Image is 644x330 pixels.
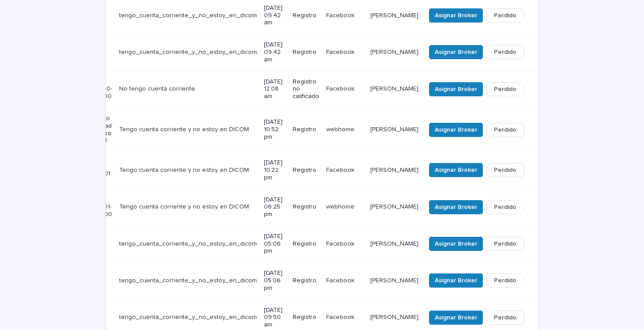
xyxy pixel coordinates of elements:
[486,200,524,214] button: Perdido
[429,45,483,59] button: Asignar Broker
[264,159,286,181] p: [DATE] 10:22 pm
[435,11,477,20] span: Asignar Broker
[370,83,420,93] p: [PERSON_NAME]
[293,314,319,321] p: Registro
[429,163,483,177] button: Asignar Broker
[486,45,524,59] button: Perdido
[264,41,286,63] p: [DATE] 09:42 am
[429,311,483,325] button: Asignar Broker
[494,11,516,20] span: Perdido
[435,125,477,134] span: Asignar Broker
[264,118,286,140] p: [DATE] 10:52 pm
[293,78,319,100] p: Registro no calificado
[119,83,197,93] p: No tengo cuenta corriente
[429,200,483,214] button: Asignar Broker
[264,307,286,329] p: [DATE] 09:50 am
[494,48,516,57] span: Perdido
[429,82,483,96] button: Asignar Broker
[264,269,286,292] p: [DATE] 05:06 pm
[486,237,524,251] button: Perdido
[486,8,524,23] button: Perdido
[293,240,319,248] p: Registro
[494,203,516,212] span: Perdido
[264,78,286,100] p: [DATE] 12:08 am
[486,311,524,325] button: Perdido
[429,123,483,137] button: Asignar Broker
[326,275,356,284] p: Facebook
[293,126,319,133] p: Registro
[119,10,259,19] p: tengo_cuenta_corriente_y_no_estoy_en_dicom
[326,312,356,321] p: Facebook
[494,313,516,322] span: Perdido
[494,125,516,134] span: Perdido
[264,233,286,255] p: [DATE] 05:06 pm
[435,48,477,57] span: Asignar Broker
[494,276,516,285] span: Perdido
[119,239,259,248] p: tengo_cuenta_corriente_y_no_estoy_en_dicom
[326,239,356,248] p: Facebook
[435,166,477,174] span: Asignar Broker
[429,273,483,288] button: Asignar Broker
[370,201,420,211] p: [PERSON_NAME]
[293,167,319,174] p: Registro
[435,276,477,285] span: Asignar Broker
[429,8,483,23] button: Asignar Broker
[293,12,319,19] p: Registro
[326,47,356,56] p: Facebook
[293,49,319,56] p: Registro
[119,47,259,56] p: tengo_cuenta_corriente_y_no_estoy_en_dicom
[435,313,477,322] span: Asignar Broker
[494,166,516,174] span: Perdido
[293,277,319,284] p: Registro
[370,239,420,248] p: [PERSON_NAME]
[435,85,477,94] span: Asignar Broker
[326,10,356,19] p: Facebook
[486,273,524,288] button: Perdido
[370,47,420,56] p: [PERSON_NAME]
[435,239,477,248] span: Asignar Broker
[370,312,420,321] p: [PERSON_NAME]
[293,203,319,211] p: Registro
[264,4,286,27] p: [DATE] 09:42 am
[119,275,259,284] p: tengo_cuenta_corriente_y_no_estoy_en_dicom
[494,239,516,248] span: Perdido
[326,124,356,133] p: webhome
[326,165,356,174] p: Facebook
[429,237,483,251] button: Asignar Broker
[119,165,251,174] p: Tengo cuenta corriente y no estoy en DICOM
[486,82,524,96] button: Perdido
[486,163,524,177] button: Perdido
[494,85,516,94] span: Perdido
[119,312,259,321] p: tengo_cuenta_corriente_y_no_estoy_en_dicom
[119,124,251,133] p: Tengo cuenta corriente y no estoy en DICOM
[370,275,420,284] p: [PERSON_NAME]
[486,123,524,137] button: Perdido
[370,10,420,19] p: [PERSON_NAME]
[370,124,420,133] p: [PERSON_NAME]
[326,83,356,93] p: Facebook
[119,201,251,211] p: Tengo cuenta corriente y no estoy en DICOM
[326,201,356,211] p: webhome
[435,203,477,212] span: Asignar Broker
[370,165,420,174] p: [PERSON_NAME]
[264,196,286,218] p: [DATE] 06:25 pm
